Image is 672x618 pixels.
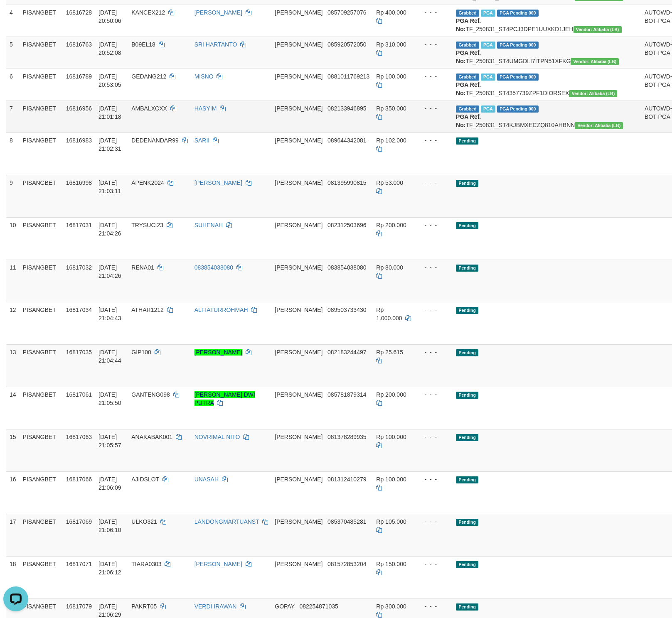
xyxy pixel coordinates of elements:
span: Copy 082254871035 to clipboard [299,603,338,610]
td: PISANGBET [20,429,63,471]
span: PGA Pending [497,74,539,81]
span: [DATE] 21:06:09 [98,476,121,491]
b: PGA Ref. No: [456,49,481,64]
span: 16817066 [66,476,92,483]
div: - - - [418,517,449,526]
div: - - - [418,560,449,568]
b: PGA Ref. No: [456,81,481,96]
td: PISANGBET [20,175,63,217]
span: B09EL18 [131,41,155,48]
span: [DATE] 20:52:08 [98,41,121,56]
span: Pending [456,603,478,611]
span: [DATE] 21:02:31 [98,137,121,152]
span: [DATE] 21:04:26 [98,222,121,237]
span: [DATE] 21:04:26 [98,264,121,279]
span: [DATE] 20:53:05 [98,73,121,88]
span: 16816763 [66,41,92,48]
span: Rp 25.615 [376,349,403,356]
span: Copy 089644342081 to clipboard [327,137,366,144]
a: [PERSON_NAME] DWI PUTRA [194,391,255,406]
td: 8 [6,132,20,175]
span: Pending [456,349,478,356]
span: Rp 100.000 [376,476,406,483]
span: APENK2024 [131,179,164,186]
span: Marked by avkedw [481,74,495,81]
td: TF_250831_ST4UMGDLI7ITPN51XFKG [453,37,641,69]
td: 4 [6,5,20,37]
td: 9 [6,175,20,217]
span: GEDANG212 [131,73,166,80]
a: VERDI IRAWAN [194,603,237,610]
td: PISANGBET [20,302,63,344]
td: PISANGBET [20,556,63,598]
span: 16817032 [66,264,92,271]
span: Rp 53.000 [376,179,403,186]
span: Pending [456,561,478,568]
div: - - - [418,602,449,611]
span: Copy 082133946895 to clipboard [327,105,366,112]
span: Grabbed [456,105,479,113]
a: [PERSON_NAME] [194,179,242,186]
a: SRI HARTANTO [194,41,237,48]
span: Copy 082183244497 to clipboard [327,349,366,356]
td: 16 [6,471,20,514]
span: Pending [456,392,478,399]
td: TF_250831_ST4PCJ3DPE1UUXKD1JEH [453,5,641,37]
span: Rp 150.000 [376,561,406,567]
span: ANAKABAK001 [131,434,172,440]
span: Pending [456,307,478,314]
b: PGA Ref. No: [456,113,481,128]
td: PISANGBET [20,5,63,37]
span: Vendor URL: https://dashboard.q2checkout.com/secure [574,26,622,33]
span: 16816956 [66,105,92,112]
span: ATHAR1212 [131,307,164,313]
td: PISANGBET [20,344,63,387]
span: Pending [456,476,478,483]
td: PISANGBET [20,101,63,132]
span: Marked by avknovita [481,105,495,113]
a: [PERSON_NAME] [194,349,242,356]
span: [PERSON_NAME] [275,9,322,16]
span: [DATE] 21:04:43 [98,307,121,321]
span: GOPAY [275,603,294,610]
span: 16817071 [66,561,92,567]
span: [DATE] 21:06:12 [98,561,121,576]
td: 10 [6,217,20,260]
span: [PERSON_NAME] [275,434,322,440]
td: PISANGBET [20,260,63,302]
span: Pending [456,137,478,145]
span: 16816998 [66,179,92,186]
td: PISANGBET [20,514,63,556]
span: [PERSON_NAME] [275,222,322,228]
span: Rp 102.000 [376,137,406,144]
a: [PERSON_NAME] [194,561,242,567]
span: Pending [456,180,478,187]
span: Copy 089503733430 to clipboard [327,307,366,313]
span: [DATE] 21:05:57 [98,434,121,449]
td: PISANGBET [20,217,63,260]
td: 13 [6,344,20,387]
div: - - - [418,72,449,81]
span: Copy 0881011769213 to clipboard [327,73,369,80]
div: - - - [418,8,449,17]
span: Marked by avkedw [481,10,495,17]
td: 5 [6,37,20,69]
span: [PERSON_NAME] [275,73,322,80]
span: [DATE] 21:06:10 [98,518,121,533]
span: DEDENANDAR99 [131,137,179,144]
span: Copy 083854038080 to clipboard [327,264,366,271]
div: - - - [418,40,449,49]
span: [DATE] 21:01:18 [98,105,121,120]
td: 7 [6,101,20,132]
span: Vendor URL: https://dashboard.q2checkout.com/secure [575,122,623,129]
span: Copy 081572853204 to clipboard [327,561,366,567]
span: [DATE] 21:06:29 [98,603,121,618]
span: Rp 1.000.000 [376,307,402,321]
td: PISANGBET [20,69,63,101]
span: KANCEX212 [131,9,165,16]
a: SARII [194,137,210,144]
span: 16817063 [66,434,92,440]
span: [PERSON_NAME] [275,349,322,356]
span: Grabbed [456,74,479,81]
span: RENA01 [131,264,154,271]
